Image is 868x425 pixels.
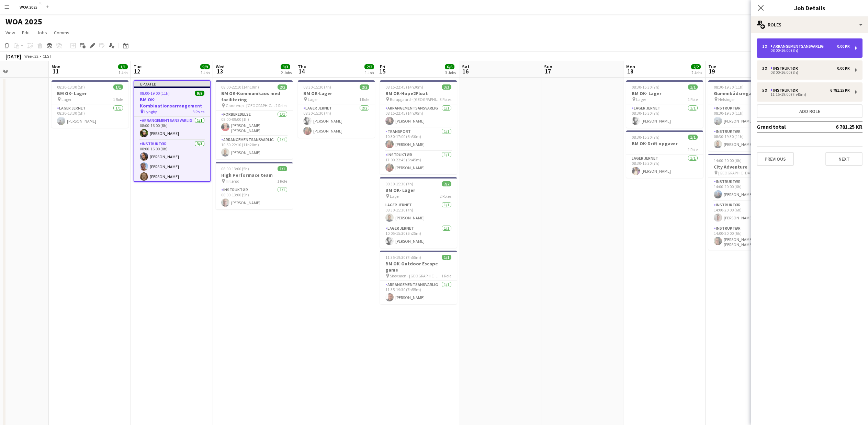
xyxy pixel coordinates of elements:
[708,225,785,250] app-card-role: Instruktør1/114:00-20:00 (6h)[PERSON_NAME] [PERSON_NAME]
[140,91,170,96] span: 08:00-19:00 (11h)
[379,67,385,75] span: 15
[626,140,703,147] h3: BM OK-Drift opgaver
[626,64,635,70] span: Mon
[380,187,457,193] h3: BM OK- Lager
[380,80,457,174] app-job-card: 08:15-22:45 (14h30m)3/3BM OK-Hope2Float Borupgaard - [GEOGRAPHIC_DATA]3 RolesArrangementsansvarli...
[688,97,698,102] span: 1 Role
[380,104,457,128] app-card-role: Arrangementsansvarlig1/108:15-22:45 (14h30m)[PERSON_NAME]
[714,158,742,163] span: 14:00-20:00 (6h)
[440,194,451,199] span: 2 Roles
[298,104,375,138] app-card-role: Lager Jernet2/208:30-15:30 (7h)[PERSON_NAME][PERSON_NAME]
[770,88,801,93] div: Instruktør
[708,80,785,151] div: 08:30-19:30 (11h)2/2Gummibådsregatta Helsingør2 RolesInstruktør1/108:30-19:30 (11h)[PERSON_NAME]I...
[707,67,716,75] span: 19
[303,84,331,90] span: 08:30-15:30 (7h)
[298,90,375,96] h3: BM OK-Lager
[193,109,204,114] span: 3 Roles
[221,166,249,171] span: 08:00-13:00 (5h)
[380,261,457,273] h3: BM OK-Outdoor Escape game
[708,201,785,225] app-card-role: Instruktør1/114:00-20:00 (6h)[PERSON_NAME]
[830,88,850,93] div: 6 781.25 KR
[359,97,369,102] span: 1 Role
[625,67,635,75] span: 18
[757,152,794,166] button: Previous
[770,66,801,71] div: Instruktør
[113,97,123,102] span: 1 Role
[691,70,702,75] div: 2 Jobs
[544,64,552,70] span: Sun
[61,97,71,102] span: Lager
[380,177,457,248] app-job-card: 08:30-15:30 (7h)2/2BM OK- Lager Lager2 RolesLager Jernet1/108:30-15:30 (7h)[PERSON_NAME]Lager Jer...
[708,104,785,128] app-card-role: Instruktør1/108:30-19:30 (11h)[PERSON_NAME]
[762,93,850,96] div: 11:15-19:00 (7h45m)
[751,3,868,12] h3: Job Details
[119,70,127,75] div: 1 Job
[216,172,293,178] h3: High Performace team
[462,64,470,70] span: Sat
[360,84,369,90] span: 2/2
[380,225,457,248] app-card-role: Lager Jernet1/110:05-15:30 (5h25m)[PERSON_NAME]
[442,181,451,186] span: 2/2
[390,273,441,278] span: Skovsøen - [GEOGRAPHIC_DATA]
[714,84,744,90] span: 08:30-19:30 (11h)
[688,147,698,152] span: 1 Role
[691,64,701,69] span: 2/2
[134,80,211,182] app-job-card: Updated08:00-19:00 (11h)9/9BM OK-Kombinationsarrangement Lyngby3 RolesArrangementsansvarlig1/108:...
[757,104,863,118] button: Add role
[708,154,785,250] app-job-card: 14:00-20:00 (6h)3/3City Adventure [GEOGRAPHIC_DATA]3 RolesInstruktør1/114:00-20:00 (6h)[PERSON_NA...
[770,44,826,49] div: Arrangementsansvarlig
[113,84,123,90] span: 1/1
[298,64,306,70] span: Thu
[380,151,457,174] app-card-role: Instruktør1/117:00-22:45 (5h45m)[PERSON_NAME]
[5,30,15,36] span: View
[216,80,293,159] app-job-card: 08:00-22:10 (14h10m)2/2BM OK-Kommunikaos med facilitering Ganderup - [GEOGRAPHIC_DATA]2 RolesForb...
[626,104,703,128] app-card-role: Lager Jernet1/108:30-15:30 (7h)[PERSON_NAME]
[380,281,457,304] app-card-role: Arrangementsansvarlig1/111:35-19:30 (7h55m)[PERSON_NAME]
[757,121,819,132] td: Grand total
[626,130,703,178] app-job-card: 08:30-15:30 (7h)1/1BM OK-Drift opgaver1 RoleLager Jernet1/108:30-15:30 (7h)[PERSON_NAME]
[442,255,451,260] span: 1/1
[278,166,287,171] span: 1/1
[365,70,374,75] div: 1 Job
[543,67,552,75] span: 17
[5,16,42,27] h1: WOA 2025
[708,64,716,70] span: Tue
[626,90,703,96] h3: BM OK- Lager
[37,30,47,36] span: Jobs
[364,64,374,69] span: 2/2
[380,251,457,304] app-job-card: 11:35-19:30 (7h55m)1/1BM OK-Outdoor Escape game Skovsøen - [GEOGRAPHIC_DATA]1 RoleArrangementsans...
[195,91,204,96] span: 9/9
[134,64,142,70] span: Tue
[442,84,451,90] span: 3/3
[226,179,239,184] span: Hillerød
[626,80,703,128] div: 08:30-15:30 (7h)1/1BM OK- Lager Lager1 RoleLager Jernet1/108:30-15:30 (7h)[PERSON_NAME]
[632,84,660,90] span: 08:30-15:30 (7h)
[118,64,128,69] span: 1/1
[215,67,225,75] span: 13
[226,103,275,108] span: Ganderup - [GEOGRAPHIC_DATA]
[216,111,293,136] app-card-role: Forberedelse1/108:00-09:00 (1h)[PERSON_NAME] [PERSON_NAME]
[23,54,40,59] span: Week 32
[385,84,423,90] span: 08:15-22:45 (14h30m)
[708,90,785,96] h3: Gummibådsregatta
[52,64,60,70] span: Mon
[144,109,157,114] span: Lyngby
[216,162,293,209] app-job-card: 08:00-13:00 (5h)1/1High Performace team Hillerød1 RoleInstruktør1/108:00-13:00 (5h)[PERSON_NAME]
[216,186,293,209] app-card-role: Instruktør1/108:00-13:00 (5h)[PERSON_NAME]
[762,66,770,71] div: 3 x
[216,64,225,70] span: Wed
[54,30,69,36] span: Comms
[50,67,60,75] span: 11
[688,84,698,90] span: 1/1
[19,28,33,37] a: Edit
[718,170,756,175] span: [GEOGRAPHIC_DATA]
[445,64,454,69] span: 6/6
[52,80,128,128] app-job-card: 08:30-13:30 (5h)1/1BM OK- Lager Lager1 RoleLager Jernet1/108:30-13:30 (5h)[PERSON_NAME]
[762,44,770,49] div: 1 x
